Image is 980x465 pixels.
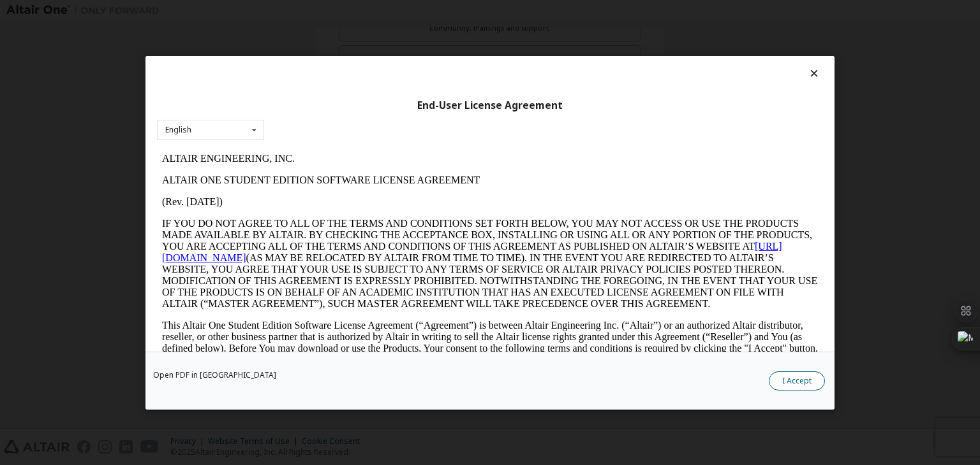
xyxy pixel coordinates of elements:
[5,70,661,162] p: IF YOU DO NOT AGREE TO ALL OF THE TERMS AND CONDITIONS SET FORTH BELOW, YOU MAY NOT ACCESS OR USE...
[5,5,661,17] p: ALTAIR ENGINEERING, INC.
[165,126,191,134] div: English
[5,172,661,218] p: This Altair One Student Edition Software License Agreement (“Agreement”) is between Altair Engine...
[5,93,625,115] a: [URL][DOMAIN_NAME]
[157,99,823,111] div: End-User License Agreement
[769,371,825,390] button: I Accept
[153,371,276,379] a: Open PDF in [GEOGRAPHIC_DATA]
[5,27,661,38] p: ALTAIR ONE STUDENT EDITION SOFTWARE LICENSE AGREEMENT
[5,48,661,60] p: (Rev. [DATE])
